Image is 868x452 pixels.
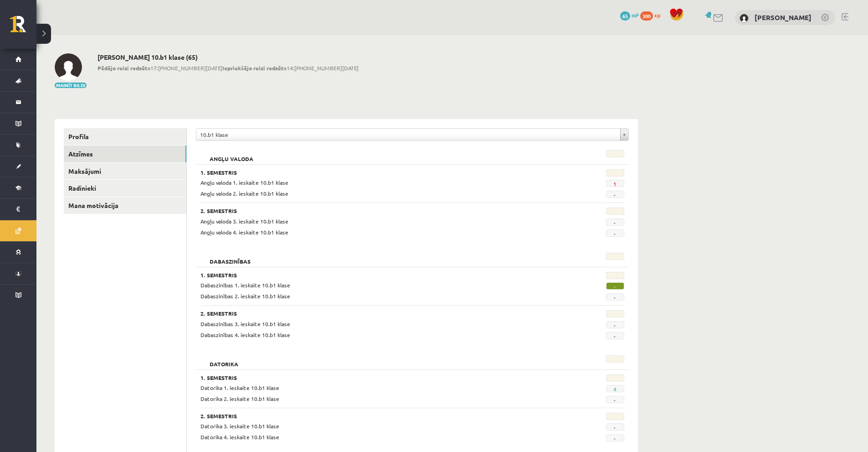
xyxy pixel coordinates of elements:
[200,229,288,236] span: Angļu valoda 4. ieskaite 10.b1 klase
[222,64,287,72] b: Iepriekšējo reizi redzēts
[200,310,551,317] h3: 2. Semestris
[10,16,36,39] a: Rīgas 1. Tālmācības vidusskola
[200,374,551,381] h3: 1. Semestris
[640,11,653,21] span: 300
[606,282,624,290] span: -
[640,11,665,19] a: 300 xp
[200,281,290,289] span: Dabaszinības 1. ieskaite 10.b1 klase
[200,422,279,430] span: Datorika 3. ieskaite 10.b1 klase
[613,385,616,393] a: 4
[200,253,260,262] h2: Dabaszinības
[200,272,551,278] h3: 1. Semestris
[200,331,290,338] span: Dabaszinības 4. ieskaite 10.b1 klase
[740,14,749,23] img: Stepans Grigorjevs
[200,384,279,391] span: Datorika 1. ieskaite 10.b1 klase
[98,64,359,72] span: 17:[PHONE_NUMBER][DATE] 14:[PHONE_NUMBER][DATE]
[606,293,624,301] span: -
[200,169,551,176] h3: 1. Semestris
[200,218,288,225] span: Angļu valoda 3. ieskaite 10.b1 klase
[64,128,186,145] a: Profils
[64,163,186,180] a: Maksājumi
[200,413,551,419] h3: 2. Semestris
[755,13,812,22] a: [PERSON_NAME]
[606,332,624,339] span: -
[200,320,290,327] span: Dabaszinības 3. ieskaite 10.b1 klase
[64,145,186,162] a: Atzīmes
[606,229,624,237] span: -
[64,180,186,197] a: Radinieki
[200,355,247,364] h2: Datorika
[55,53,82,81] img: Stepans Grigorjevs
[98,53,359,61] h2: [PERSON_NAME] 10.b1 klase (65)
[200,129,616,140] span: 10.b1 klase
[606,423,624,431] span: -
[620,11,639,19] a: 65 mP
[654,11,660,19] span: xp
[632,11,639,19] span: mP
[613,180,616,187] a: 1
[200,395,279,402] span: Datorika 2. ieskaite 10.b1 klase
[200,150,262,159] h2: Angļu valoda
[196,129,628,140] a: 10.b1 klase
[620,11,630,21] span: 65
[606,396,624,403] span: -
[55,83,87,88] button: Mainīt bildi
[64,197,186,214] a: Mana motivācija
[606,434,624,442] span: -
[606,321,624,328] span: -
[200,292,290,300] span: Dabaszinības 2. ieskaite 10.b1 klase
[200,179,288,186] span: Angļu valoda 1. ieskaite 10.b1 klase
[200,433,279,441] span: Datorika 4. ieskaite 10.b1 klase
[200,208,551,214] h3: 2. Semestris
[606,218,624,226] span: -
[98,64,150,72] b: Pēdējo reizi redzēts
[200,190,288,197] span: Angļu valoda 2. ieskaite 10.b1 klase
[606,191,624,198] span: -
